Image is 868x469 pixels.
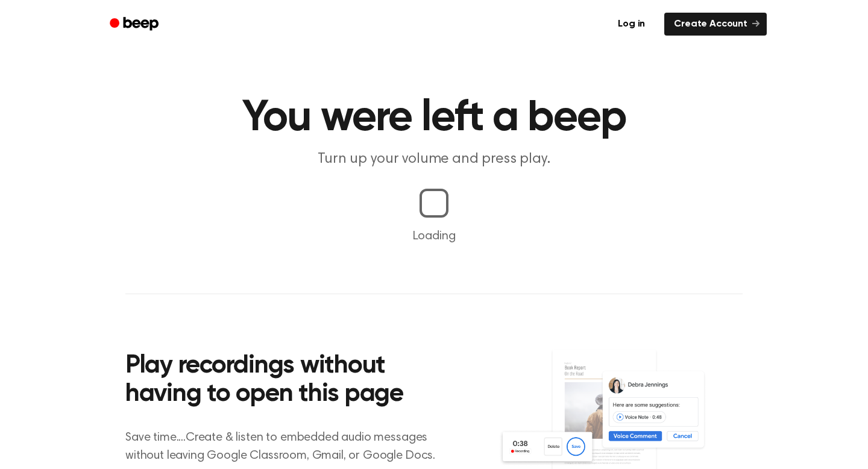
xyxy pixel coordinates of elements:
p: Loading [14,227,854,245]
p: Turn up your volume and press play. [203,150,665,169]
h1: You were left a beep [125,96,743,140]
a: Create Account [664,13,767,36]
a: Log in [606,10,657,38]
h2: Play recordings without having to open this page [125,352,450,409]
p: Save time....Create & listen to embedded audio messages without leaving Google Classroom, Gmail, ... [125,429,450,465]
a: Beep [101,13,169,36]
